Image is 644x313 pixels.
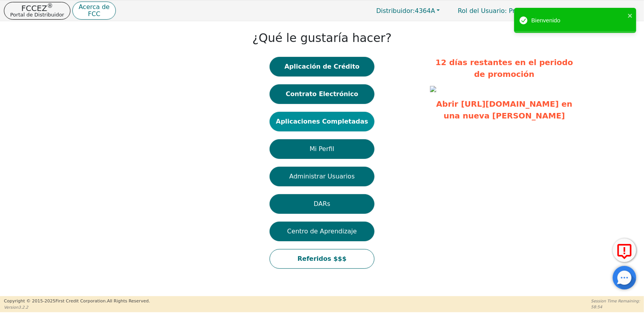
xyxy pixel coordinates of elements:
div: Bienvenido [531,16,625,25]
h1: ¿Qué le gustaría hacer? [252,31,392,45]
p: FCCEZ [10,4,64,12]
p: FCC [79,11,110,17]
p: Acerca de [79,4,110,10]
p: Session Time Remaining: [591,298,640,304]
button: Centro de Aprendizaje [270,222,374,241]
span: All Rights Reserved. [107,298,150,304]
p: Portal de Distribuidor [10,12,64,17]
span: Rol del Usuario : [458,7,507,15]
p: 58:54 [591,304,640,310]
button: Aplicación de Crédito [270,57,374,76]
sup: ® [47,2,53,9]
img: 789e4c3c-8960-45a6-9b61-10f82d69d979 [430,86,436,92]
a: Rol del Usuario: Primario [450,3,543,18]
button: 4364A:[PERSON_NAME] [545,5,640,17]
button: Mi Perfil [270,139,374,159]
button: FCCEZ®Portal de Distribuidor [4,2,70,20]
p: 12 días restantes en el periodo de promoción [430,56,579,80]
span: 4364A [376,7,435,15]
button: Acerca deFCC [72,2,116,20]
p: Version 3.2.2 [4,304,150,310]
button: Referidos $$$ [270,249,374,269]
button: Distribuidor:4364A [368,5,448,17]
button: close [628,11,633,20]
button: DARs [270,194,374,214]
button: Reportar Error a FCC [613,238,636,262]
a: Abrir [URL][DOMAIN_NAME] en una nueva [PERSON_NAME] [436,99,572,120]
span: Distribuidor: [376,7,415,15]
button: Administrar Usuarios [270,167,374,186]
p: Primario [450,3,543,18]
p: Copyright © 2015- 2025 First Credit Corporation. [4,298,150,305]
button: Aplicaciones Completadas [270,112,374,131]
button: Contrato Electrónico [270,84,374,104]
